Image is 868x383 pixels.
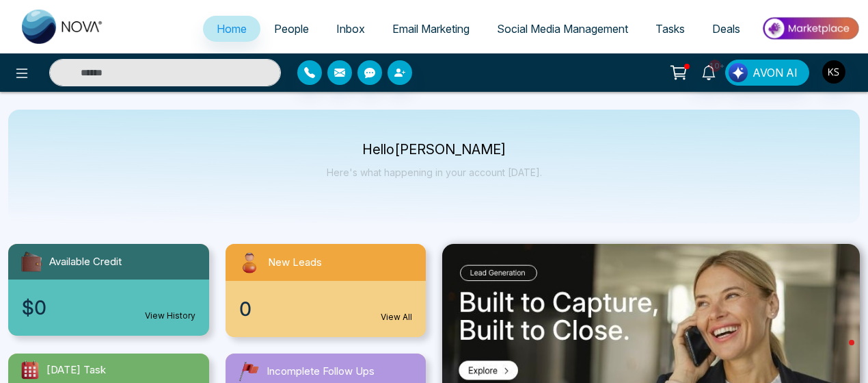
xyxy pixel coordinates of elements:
span: Incomplete Follow Ups [267,364,375,380]
img: availableCredit.svg [19,249,44,274]
span: Deals [712,22,740,36]
a: Email Marketing [379,16,483,42]
span: Inbox [336,22,365,36]
p: Here's what happening in your account [DATE]. [327,166,542,178]
span: New Leads [268,255,322,271]
a: People [260,16,323,42]
iframe: Intercom live chat [822,336,854,369]
button: AVON AI [725,60,809,86]
img: newLeads.svg [236,249,262,275]
img: User Avatar [822,60,845,84]
a: Social Media Management [483,16,642,42]
a: 10+ [692,60,725,84]
span: Home [217,22,247,36]
img: Lead Flow [729,63,748,82]
span: Email Marketing [392,22,470,36]
span: Tasks [655,22,685,36]
img: Nova CRM Logo [22,10,104,44]
a: View All [381,311,412,323]
a: Tasks [642,16,699,42]
a: Deals [699,16,754,42]
span: Social Media Management [497,22,628,36]
span: Available Credit [49,254,122,270]
span: [DATE] Task [46,362,106,378]
span: 0 [239,295,252,323]
a: Inbox [323,16,379,42]
img: todayTask.svg [19,359,41,381]
span: 10+ [709,60,721,72]
span: People [274,22,309,36]
span: $0 [22,293,46,322]
a: Home [203,16,260,42]
img: Market-place.gif [761,13,860,44]
span: AVON AI [752,64,798,81]
a: View History [145,310,195,322]
p: Hello [PERSON_NAME] [327,144,542,156]
a: New Leads0View All [217,244,435,337]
